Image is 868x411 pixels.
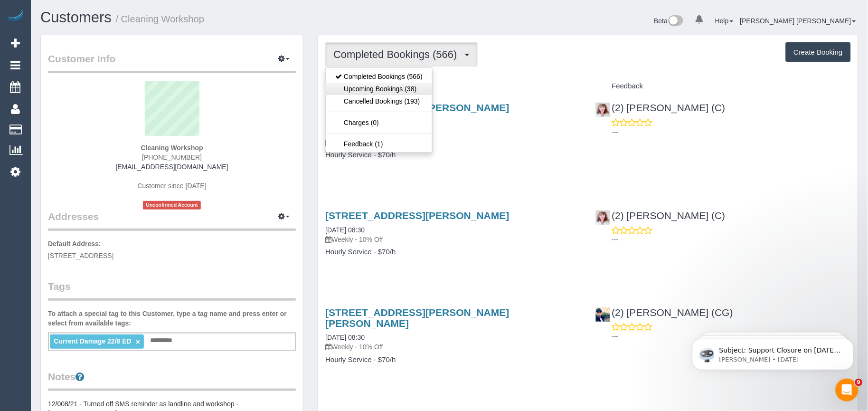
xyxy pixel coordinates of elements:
[142,153,202,161] span: [PHONE_NUMBER]
[138,182,207,190] span: Customer since [DATE]
[786,42,851,62] button: Create Booking
[48,239,101,249] label: Default Address:
[143,201,201,209] span: Unconfirmed Account
[654,17,684,25] a: Beta
[325,42,478,67] button: Completed Bookings (566)
[136,338,140,346] a: ×
[595,210,726,221] a: (2) [PERSON_NAME] (C)
[326,70,432,83] a: Completed Bookings (566)
[596,103,610,117] img: (2) Kerry Welfare (C)
[333,48,462,60] span: Completed Bookings (566)
[325,138,581,147] p: Weekly - 10% Off
[325,235,581,244] p: Weekly - 10% Off
[325,151,581,159] h4: Hourly Service - $70/h
[326,138,432,150] a: Feedback (1)
[595,82,851,90] h4: Feedback
[116,14,205,24] small: / Cleaning Workshop
[678,319,868,385] iframe: Intercom notifications message
[325,342,581,352] p: Weekly - 10% Off
[596,307,610,322] img: (2) Syed Razvi (CG)
[141,144,203,152] strong: Cleaning Workshop
[325,82,581,90] h4: Service
[612,127,851,137] p: ---
[326,95,432,107] a: Cancelled Bookings (193)
[325,210,509,221] a: [STREET_ADDRESS][PERSON_NAME]
[596,210,610,225] img: (2) Kerry Welfare (C)
[325,226,365,234] a: [DATE] 08:30
[40,9,112,26] a: Customers
[54,337,131,345] span: Current Damage 22/8 ED
[595,307,734,318] a: (2) [PERSON_NAME] (CG)
[6,10,25,23] img: Automaid Logo
[48,279,296,301] legend: Tags
[668,15,683,28] img: New interface
[325,334,365,341] a: [DATE] 08:30
[326,83,432,95] a: Upcoming Bookings (38)
[595,102,726,113] a: (2) [PERSON_NAME] (C)
[48,309,296,328] label: To attach a special tag to this Customer, type a tag name and press enter or select from availabl...
[836,379,859,401] iframe: Intercom live chat
[855,379,863,386] span: 9
[48,252,113,259] span: [STREET_ADDRESS]
[740,17,856,25] a: [PERSON_NAME] [PERSON_NAME]
[116,163,228,171] a: [EMAIL_ADDRESS][DOMAIN_NAME]
[48,370,296,391] legend: Notes
[325,307,509,329] a: [STREET_ADDRESS][PERSON_NAME][PERSON_NAME]
[326,116,432,129] a: Charges (0)
[715,17,734,25] a: Help
[612,235,851,244] p: ---
[48,52,296,73] legend: Customer Info
[612,332,851,341] p: ---
[325,248,581,256] h4: Hourly Service - $70/h
[325,356,581,364] h4: Hourly Service - $70/h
